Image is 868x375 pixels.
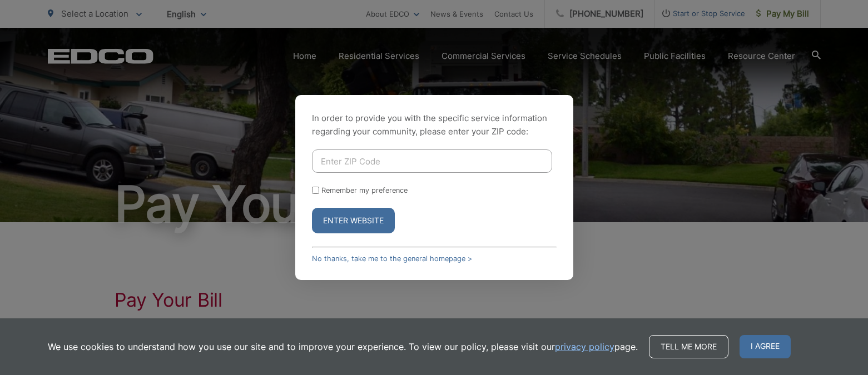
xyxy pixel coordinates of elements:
p: We use cookies to understand how you use our site and to improve your experience. To view our pol... [48,340,638,353]
a: privacy policy [555,340,614,353]
a: No thanks, take me to the general homepage > [312,254,472,263]
label: Remember my preference [321,186,408,194]
a: Tell me more [649,335,728,358]
input: Enter ZIP Code [312,149,552,173]
p: In order to provide you with the specific service information regarding your community, please en... [312,112,557,138]
button: Enter Website [312,208,395,233]
span: I agree [740,335,791,358]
